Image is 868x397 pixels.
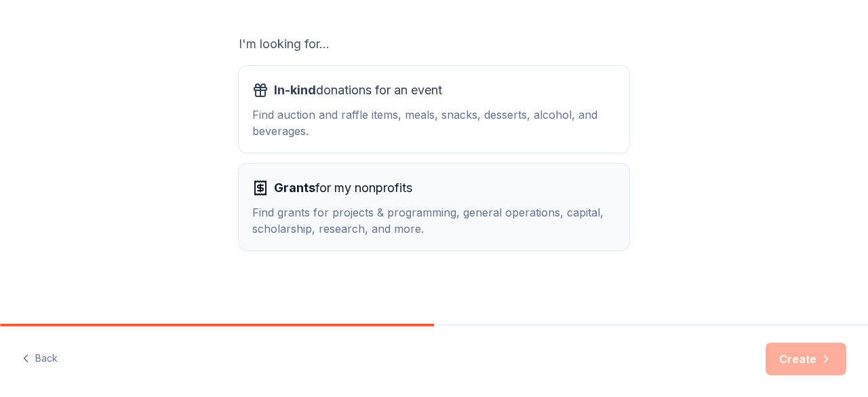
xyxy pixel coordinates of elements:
[274,177,412,199] span: for my nonprofits
[22,345,58,373] button: Back
[239,66,629,153] button: In-kinddonations for an eventFind auction and raffle items, meals, snacks, desserts, alcohol, and...
[252,107,616,139] div: Find auction and raffle items, meals, snacks, desserts, alcohol, and beverages.
[274,79,442,101] span: donations for an event
[239,164,629,250] button: Grantsfor my nonprofitsFind grants for projects & programming, general operations, capital, schol...
[274,83,316,97] span: In-kind
[274,181,315,195] span: Grants
[252,204,616,237] div: Find grants for projects & programming, general operations, capital, scholarship, research, and m...
[239,33,629,55] div: I'm looking for...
